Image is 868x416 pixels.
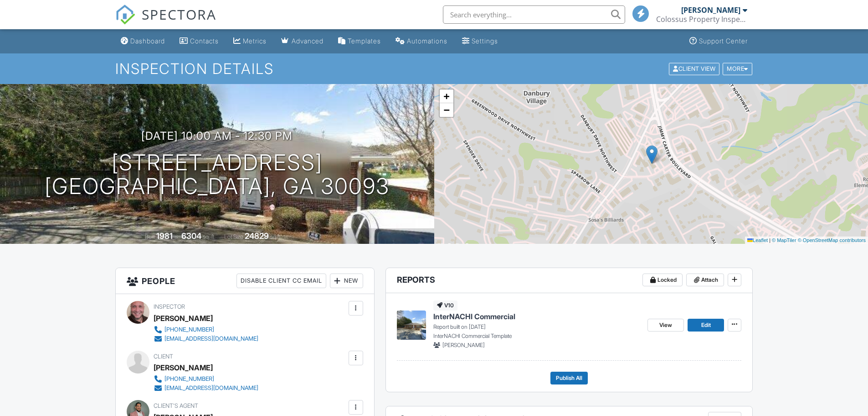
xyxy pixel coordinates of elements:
[176,33,222,50] a: Contacts
[145,233,155,240] span: Built
[115,12,216,32] a: SPECTORA
[45,151,390,199] h1: [STREET_ADDRESS] [GEOGRAPHIC_DATA], GA 30093
[292,37,324,45] div: Advanced
[115,61,753,77] h1: Inspection Details
[686,33,751,50] a: Support Center
[334,33,385,50] a: Templates
[164,326,214,333] div: [PHONE_NUMBER]
[458,33,502,50] a: Settings
[443,5,625,24] input: Search everything...
[203,233,216,240] span: sq. ft.
[681,5,740,15] div: [PERSON_NAME]
[181,231,201,241] div: 6304
[443,104,449,116] span: −
[656,15,747,24] div: Colossus Property Inspections, LLC
[190,37,219,45] div: Contacts
[646,145,657,164] img: Marker
[440,103,453,117] a: Zoom out
[130,37,165,45] div: Dashboard
[236,274,326,288] div: Disable Client CC Email
[747,237,768,243] a: Leaflet
[154,334,258,343] a: [EMAIL_ADDRESS][DOMAIN_NAME]
[154,361,213,374] div: [PERSON_NAME]
[392,33,451,50] a: Automations (Basic)
[154,384,258,393] a: [EMAIL_ADDRESS][DOMAIN_NAME]
[699,37,748,45] div: Support Center
[668,65,722,72] a: Client View
[472,37,498,45] div: Settings
[142,5,216,24] span: SPECTORA
[270,233,282,240] span: sq.ft.
[243,37,267,45] div: Metrics
[772,237,796,243] a: © MapTiler
[154,303,185,310] span: Inspector
[723,63,752,75] div: More
[141,130,293,142] h3: [DATE] 10:00 am - 12:30 pm
[669,63,719,75] div: Client View
[154,311,213,325] div: [PERSON_NAME]
[154,325,258,334] a: [PHONE_NUMBER]
[164,384,258,392] div: [EMAIL_ADDRESS][DOMAIN_NAME]
[164,335,258,342] div: [EMAIL_ADDRESS][DOMAIN_NAME]
[116,268,374,294] h3: People
[443,90,449,102] span: +
[330,274,363,288] div: New
[154,353,173,360] span: Client
[154,374,258,384] a: [PHONE_NUMBER]
[154,402,198,409] span: Client's Agent
[277,33,327,50] a: Advanced
[115,5,135,25] img: The Best Home Inspection Software - Spectora
[440,90,453,103] a: Zoom in
[117,33,169,50] a: Dashboard
[164,375,214,383] div: [PHONE_NUMBER]
[769,237,770,243] span: |
[224,233,243,240] span: Lot Size
[230,33,270,50] a: Metrics
[156,231,173,241] div: 1981
[245,231,269,241] div: 24829
[348,37,381,45] div: Templates
[407,37,447,45] div: Automations
[798,237,866,243] a: © OpenStreetMap contributors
